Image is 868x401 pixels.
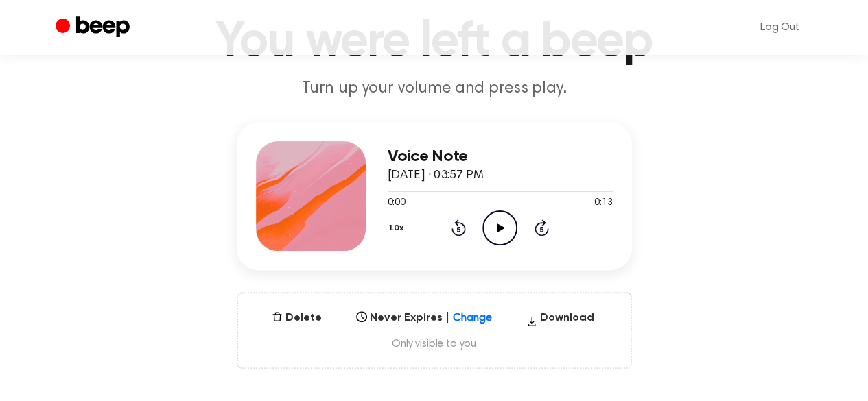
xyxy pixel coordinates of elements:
span: 0:00 [388,196,406,210]
a: Log Out [747,11,813,44]
p: Turn up your volume and press play. [171,77,698,100]
span: Only visible to you [255,337,614,351]
a: Beep [56,14,133,41]
span: [DATE] · 03:57 PM [388,169,484,182]
h3: Voice Note [388,147,613,166]
span: 0:13 [594,196,612,210]
button: Download [521,310,600,332]
button: Delete [266,310,327,326]
button: 1.0x [388,217,409,240]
